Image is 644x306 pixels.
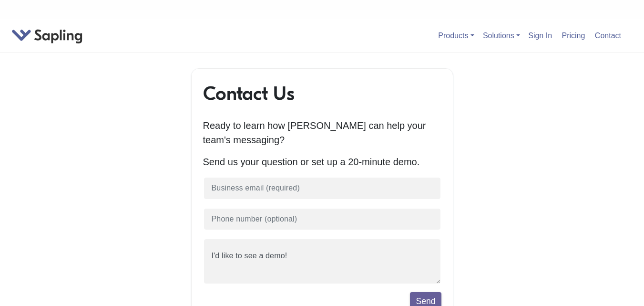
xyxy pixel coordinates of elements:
[591,28,625,43] a: Contact
[203,155,441,169] p: Send us your question or set up a 20-minute demo.
[203,118,441,147] p: Ready to learn how [PERSON_NAME] can help your team's messaging?
[558,28,589,43] a: Pricing
[524,28,556,43] a: Sign In
[203,82,441,105] h1: Contact Us
[483,32,520,40] a: Solutions
[203,208,441,231] input: Phone number (optional)
[438,32,474,40] a: Products
[203,238,441,285] textarea: I'd like to see a demo!
[203,177,441,200] input: Business email (required)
